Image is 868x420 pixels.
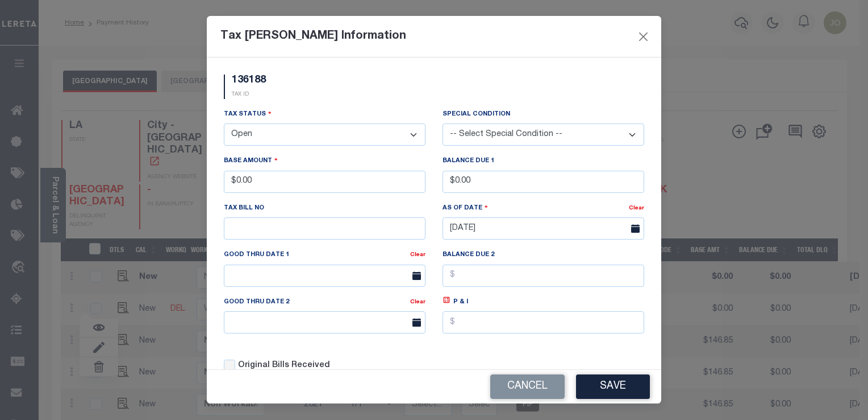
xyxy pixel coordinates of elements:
a: Clear [410,299,425,305]
p: TAX ID [232,90,266,99]
h5: 136188 [232,75,266,87]
label: Balance Due 2 [443,250,494,260]
input: $ [443,311,644,333]
label: Original Bills Received [238,360,330,372]
label: Good Thru Date 1 [224,250,291,260]
a: Clear [410,252,425,258]
button: Save [576,374,650,399]
label: Special Condition [443,110,510,120]
label: Good Thru Date 2 [224,298,291,307]
button: Cancel [490,374,565,399]
input: $ [224,171,425,193]
label: Tax Status [224,109,272,120]
label: Tax Bill No [224,204,264,213]
label: Base Amount [224,155,278,166]
label: P & I [453,298,468,307]
a: Clear [629,205,644,211]
label: As Of Date [443,203,488,213]
input: $ [443,265,644,287]
label: Balance Due 1 [443,157,494,166]
input: $ [443,171,644,193]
